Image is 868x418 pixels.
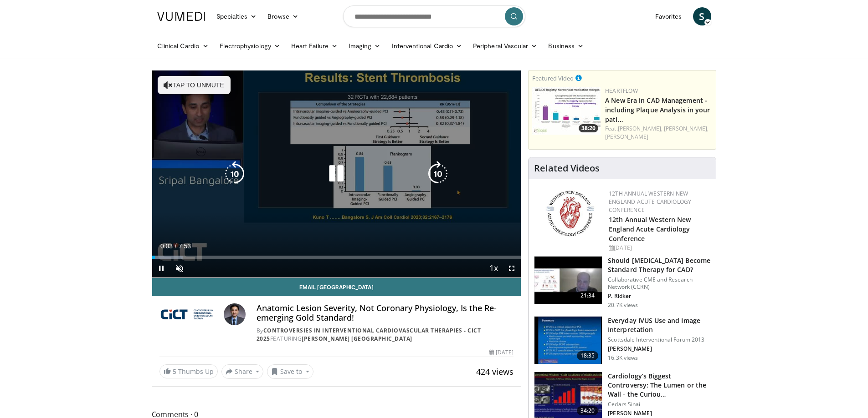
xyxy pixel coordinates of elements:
[484,259,503,277] button: Playback Rate
[609,215,691,243] a: 12th Annual Western New England Acute Cardiology Conference
[605,133,648,141] a: [PERSON_NAME]
[214,37,286,55] a: Electrophysiology
[609,190,691,214] a: 12th Annual Western New England Acute Cardiology Conference
[608,401,710,408] p: Cedars Sinai
[267,364,313,379] button: Save to
[608,276,710,291] p: Collaborative CME and Research Network (CCRN)
[608,316,710,334] h3: Everyday IVUS Use and Image Interpretation
[158,76,231,94] button: Tap to unmute
[152,71,521,278] video-js: Video Player
[608,302,638,309] p: 20.7K views
[221,364,264,379] button: Share
[608,354,638,362] p: 16.3K views
[179,242,191,250] span: 7:53
[532,87,601,135] a: 38:20
[577,406,599,415] span: 34:20
[157,12,205,21] img: VuMedi Logo
[608,256,710,274] h3: Should [MEDICAL_DATA] Become Standard Therapy for CAD?
[159,303,220,325] img: Controversies in Interventional Cardiovascular Therapies - CICT 2025
[545,190,596,237] img: 0954f259-7907-4053-a817-32a96463ecc8.png.150x105_q85_autocrop_double_scale_upscale_version-0.2.png
[152,278,521,296] a: Email [GEOGRAPHIC_DATA]
[534,256,710,309] a: 21:34 Should [MEDICAL_DATA] Become Standard Therapy for CAD? Collaborative CME and Research Netwo...
[693,7,711,25] a: S
[618,125,663,132] a: [PERSON_NAME],
[476,366,514,377] span: 424 views
[152,37,214,55] a: Clinical Cardio
[534,316,710,364] a: 18:35 Everyday IVUS Use and Image Interpretation Scottsdale Interventional Forum 2013 [PERSON_NAM...
[577,291,599,300] span: 21:34
[302,335,412,342] a: [PERSON_NAME] [GEOGRAPHIC_DATA]
[608,410,710,417] p: [PERSON_NAME]
[343,37,386,55] a: Imaging
[532,87,601,135] img: 738d0e2d-290f-4d89-8861-908fb8b721dc.150x105_q85_crop-smart_upscale.jpg
[343,5,525,27] input: Search topics, interventions
[467,37,543,55] a: Peripheral Vascular
[152,259,170,277] button: Pause
[664,125,709,132] a: [PERSON_NAME],
[211,7,262,25] a: Specialties
[257,327,514,343] div: By FEATURING
[534,257,602,304] img: eb63832d-2f75-457d-8c1a-bbdc90eb409c.150x105_q85_crop-smart_upscale.jpg
[224,303,246,325] img: Avatar
[543,37,589,55] a: Business
[534,163,600,174] h4: Related Videos
[170,259,189,277] button: Unmute
[159,364,218,378] a: 5 Thumbs Up
[577,351,599,360] span: 18:35
[160,242,173,250] span: 0:03
[534,317,602,364] img: dTBemQywLidgNXR34xMDoxOjA4MTsiGN.150x105_q85_crop-smart_upscale.jpg
[608,345,710,353] p: [PERSON_NAME]
[650,7,688,25] a: Favorites
[532,74,574,82] small: Featured Video
[286,37,343,55] a: Heart Failure
[152,256,521,259] div: Progress Bar
[386,37,468,55] a: Interventional Cardio
[608,336,710,343] p: Scottsdale Interventional Forum 2013
[503,259,521,277] button: Fullscreen
[262,7,304,25] a: Browse
[257,303,514,323] h4: Anatomic Lesion Severity, Not Coronary Physiology, Is the Re-emerging Gold Standard!
[608,292,710,300] p: P. Ridker
[579,124,598,132] span: 38:20
[489,348,514,357] div: [DATE]
[605,96,710,124] a: A New Era in CAD Management - including Plaque Analysis in your pati…
[605,87,638,95] a: Heartflow
[605,125,712,141] div: Feat.
[173,367,176,376] span: 5
[257,327,481,342] a: Controversies in Interventional Cardiovascular Therapies - CICT 2025
[609,244,709,252] div: [DATE]
[608,372,710,399] h3: Cardiology’s Biggest Controversy: The Lumen or the Wall - the Curiou…
[175,242,177,250] span: /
